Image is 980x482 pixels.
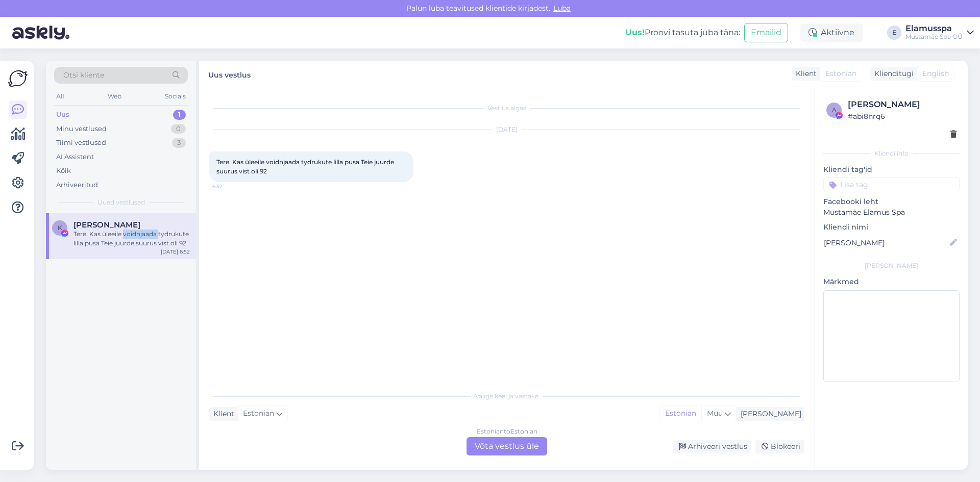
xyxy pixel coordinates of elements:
[800,23,863,42] div: Aktiivne
[161,248,190,256] div: [DATE] 6:52
[56,124,107,134] div: Minu vestlused
[216,158,396,175] span: Tere. Kas üleeile voidnjaada tydrukute lilla pusa Teie juurde suurus vist oli 92
[56,180,98,190] div: Arhiveeritud
[58,224,62,232] span: K
[887,26,901,40] div: E
[73,230,190,248] div: Tere. Kas üleeile voidnjaada tydrukute lilla pusa Teie juurde suurus vist oli 92
[625,28,645,37] b: Uus!
[550,4,574,13] span: Luba
[467,437,547,455] div: Võta vestlus üle
[243,408,274,419] span: Estonian
[56,110,69,120] div: Uus
[848,111,957,122] div: # abi8nrq6
[173,110,186,120] div: 1
[209,125,804,134] div: [DATE]
[823,196,960,207] p: Facebooki leht
[56,152,94,162] div: AI Assistent
[905,24,963,33] div: Elamusspa
[477,427,537,436] div: Estonian to Estonian
[54,90,66,103] div: All
[660,406,701,421] div: Estonian
[825,68,856,79] span: Estonian
[208,67,251,81] label: Uus vestlus
[56,138,106,148] div: Tiimi vestlused
[163,90,188,103] div: Socials
[823,207,960,218] p: Mustamäe Elamus Spa
[106,90,124,103] div: Web
[823,177,960,192] input: Lisa tag
[823,261,960,270] div: [PERSON_NAME]
[209,392,804,401] div: Valige keel ja vastake
[73,220,140,230] span: Kristina Tšebõkina
[823,149,960,158] div: Kliendi info
[792,68,817,79] div: Klient
[755,440,804,453] div: Blokeeri
[171,124,186,134] div: 0
[209,104,804,113] div: Vestlus algas
[737,409,801,419] div: [PERSON_NAME]
[823,276,960,287] p: Märkmed
[870,68,914,79] div: Klienditugi
[8,69,28,88] img: Askly Logo
[905,24,974,41] a: ElamusspaMustamäe Spa OÜ
[922,68,949,79] span: English
[625,27,740,39] div: Proovi tasuta juba täna:
[848,98,957,111] div: [PERSON_NAME]
[63,70,104,81] span: Otsi kliente
[172,138,186,148] div: 3
[673,440,751,453] div: Arhiveeri vestlus
[97,198,145,207] span: Uued vestlused
[832,106,837,114] span: a
[707,409,723,418] span: Muu
[212,183,251,190] span: 6:52
[905,33,963,41] div: Mustamäe Spa OÜ
[824,237,948,248] input: Lisa nimi
[209,409,234,419] div: Klient
[56,166,71,176] div: Kõik
[823,222,960,233] p: Kliendi nimi
[823,164,960,175] p: Kliendi tag'id
[744,23,788,42] button: Emailid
